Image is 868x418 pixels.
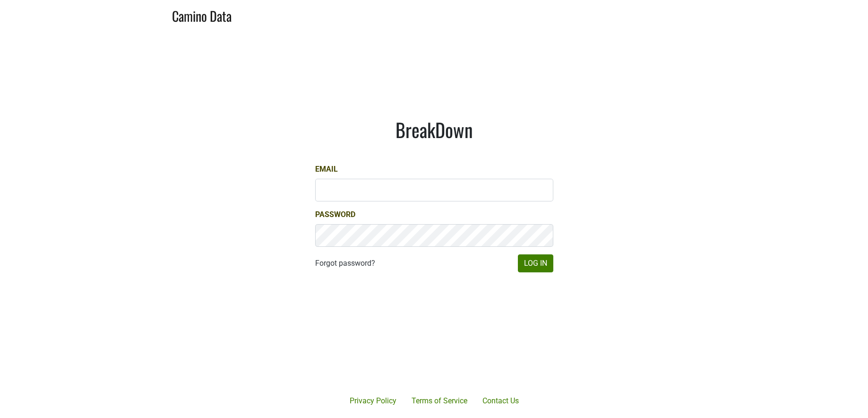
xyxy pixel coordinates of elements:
[518,254,553,272] button: Log In
[315,164,338,175] label: Email
[342,392,404,410] a: Privacy Policy
[475,392,526,410] a: Contact Us
[172,4,232,26] a: Camino Data
[315,209,355,220] label: Password
[315,118,553,141] h1: BreakDown
[404,392,475,410] a: Terms of Service
[315,258,375,269] a: Forgot password?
